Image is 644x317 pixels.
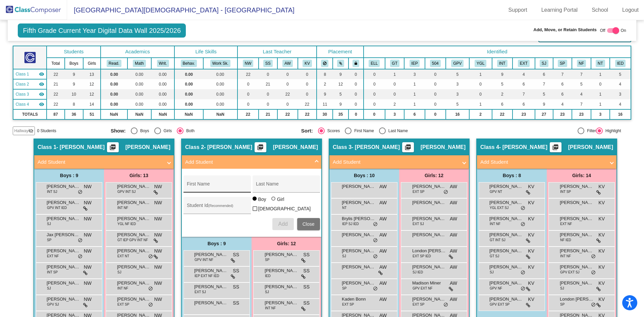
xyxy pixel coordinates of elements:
span: Class 2 [15,81,29,87]
td: 22 [298,109,317,119]
td: 22 [277,89,298,99]
td: 0.00 [151,89,174,99]
td: 0.00 [151,79,174,89]
a: Support [503,5,533,15]
td: 21 [259,79,278,89]
span: [PERSON_NAME] [568,144,613,151]
button: ELL [369,60,380,67]
td: 7 [553,69,572,79]
span: 0 Students [37,128,56,134]
td: NaN [151,109,174,119]
td: 0.00 [127,99,152,109]
input: Student Id [187,205,247,211]
td: 3 [385,109,404,119]
th: Young for Grade Level [469,58,492,69]
td: 0.00 [101,99,127,109]
td: 0 [364,69,385,79]
td: 5 [333,89,348,99]
mat-icon: picture_as_pdf [256,144,264,153]
th: Students [47,46,101,58]
td: 0 [364,79,385,89]
th: Boys [65,58,83,69]
td: 6 [404,109,425,119]
td: 23 [553,109,572,119]
span: do_not_disturb_alt [443,190,448,195]
td: 5 [446,99,469,109]
button: NW [243,60,254,67]
div: Boys : 8 [477,169,547,182]
div: Girls: 12 [399,169,469,182]
td: 1 [404,99,425,109]
button: Work Sk. [210,60,230,67]
th: April Wetmore [277,58,298,69]
td: 0 [425,89,446,99]
a: Learning Portal [536,5,583,15]
span: KV [598,183,605,190]
div: Last Name [386,128,408,134]
button: GPV [451,60,464,67]
span: KV [528,183,534,190]
td: 22 [492,109,513,119]
td: 0.00 [151,99,174,109]
td: 5 [572,79,591,89]
td: 0 [348,109,364,119]
td: 0.00 [174,89,203,99]
mat-expansion-panel-header: Add Student [329,155,469,169]
td: 9 [535,99,553,109]
td: 30 [317,109,333,119]
button: Read. [107,60,121,67]
button: IEP [410,60,420,67]
td: 0 [385,79,404,89]
td: 23 [572,109,591,119]
td: 0 [348,69,364,79]
td: 8 [65,99,83,109]
span: [PERSON_NAME] [273,144,318,151]
mat-icon: visibility [39,82,44,87]
span: Close [303,221,315,227]
div: Boys : 10 [329,169,399,182]
span: Fifth Grade Current Year Digital Data Wall 2025/2026 [18,23,186,38]
button: SP [558,60,567,67]
a: School [586,5,613,15]
td: 4 [572,89,591,99]
th: I-ed services [610,58,631,69]
td: NaN [203,109,238,119]
td: 7 [572,99,591,109]
td: 4 [610,99,631,109]
th: Keep away students [317,58,333,69]
span: [PERSON_NAME] [489,199,523,206]
td: 16 [446,109,469,119]
td: 0.00 [174,99,203,109]
th: Extrovert [513,58,535,69]
input: First Name [187,184,247,189]
td: 0 [425,79,446,89]
td: 6 [553,79,572,89]
button: Print Students Details [107,142,119,152]
button: NF [577,60,586,67]
span: [PERSON_NAME] [117,199,151,206]
td: 0.00 [203,69,238,79]
td: 6 [492,99,513,109]
mat-panel-title: Add Student [38,158,162,166]
span: [GEOGRAPHIC_DATA][DEMOGRAPHIC_DATA] - [GEOGRAPHIC_DATA] [67,5,294,15]
td: 1 [591,99,610,109]
span: Add, Move, or Retain Students [533,27,597,33]
span: NW [84,183,92,190]
th: SP Temperament [553,58,572,69]
span: [PERSON_NAME] [489,183,523,190]
th: Girls [83,58,101,69]
td: 22 [47,69,64,79]
td: 21 [259,109,278,119]
td: 5 [535,89,553,99]
th: English Language Learner [364,58,385,69]
td: 2 [469,109,492,119]
button: IED [615,60,626,67]
td: 3 [446,79,469,89]
span: Class 2 [185,144,204,151]
button: KV [303,60,312,67]
span: - [PERSON_NAME] [204,144,252,151]
input: Last Name [256,184,316,189]
td: 1 [385,69,404,79]
td: 0 [469,89,492,99]
td: 7 [535,79,553,89]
